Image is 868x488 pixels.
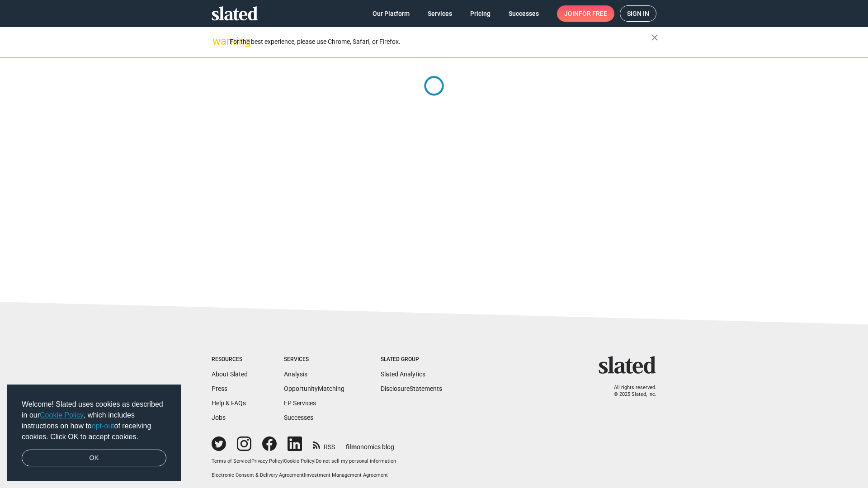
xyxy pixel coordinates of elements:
[463,5,498,22] a: Pricing
[212,458,250,464] a: Terms of Service
[346,436,394,451] a: filmonomics blog
[250,458,251,464] span: |
[212,36,223,47] mat-icon: warning
[284,458,314,464] a: Cookie Policy
[283,458,284,464] span: |
[649,32,660,43] mat-icon: close
[381,356,442,363] div: Slated Group
[284,399,316,407] a: EP Services
[420,5,459,22] a: Services
[7,385,181,481] div: cookieconsent
[620,5,656,22] a: Sign in
[284,385,344,392] a: OpportunityMatching
[40,411,84,419] a: Cookie Policy
[314,458,316,464] span: |
[365,5,417,22] a: Our Platform
[428,5,452,22] span: Services
[509,5,539,22] span: Successes
[346,443,357,450] span: film
[316,458,396,465] button: Do not sell my personal information
[212,399,246,407] a: Help & FAQs
[284,371,307,378] a: Analysis
[22,399,166,442] span: Welcome! Slated uses cookies as described in our , which includes instructions on how to of recei...
[284,356,344,363] div: Services
[212,472,304,478] a: Electronic Consent & Delivery Agreement
[381,371,425,378] a: Slated Analytics
[212,385,227,392] a: Press
[22,450,166,467] a: dismiss cookie message
[230,36,651,48] div: For the best experience, please use Chrome, Safari, or Firefox.
[92,422,114,430] a: opt-out
[305,472,388,478] a: Investment Management Agreement
[557,5,614,22] a: Joinfor free
[313,437,335,451] a: RSS
[212,356,248,363] div: Resources
[373,5,410,22] span: Our Platform
[212,371,248,378] a: About Slated
[251,458,283,464] a: Privacy Policy
[579,5,607,22] span: for free
[627,6,649,21] span: Sign in
[470,5,491,22] span: Pricing
[381,385,442,392] a: DisclosureStatements
[604,385,656,398] p: All rights reserved. © 2025 Slated, Inc.
[284,414,313,421] a: Successes
[304,472,305,478] span: |
[501,5,546,22] a: Successes
[212,414,226,421] a: Jobs
[564,5,607,22] span: Join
